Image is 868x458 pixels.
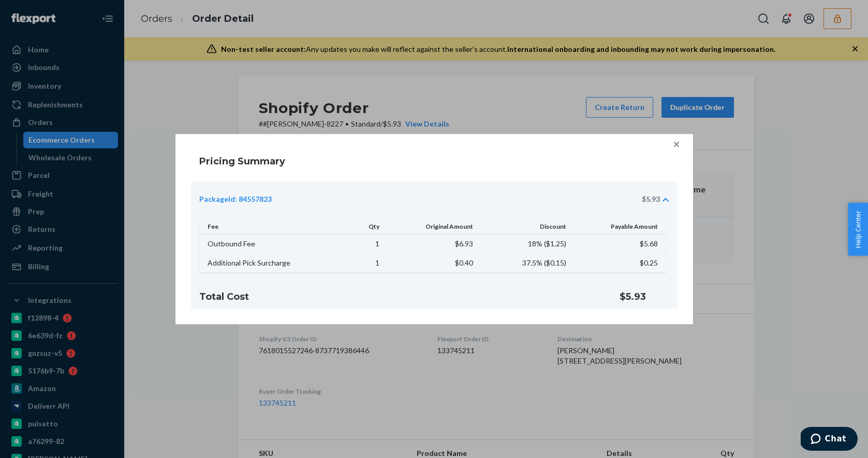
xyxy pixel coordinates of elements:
h4: $5.93 [620,290,669,303]
td: $0.40 [386,254,479,273]
th: Discount [479,219,572,234]
div: $5.93 [642,194,660,204]
td: 1 [339,234,386,254]
td: Outbound Fee [199,234,340,254]
td: $6.93 [386,234,479,254]
th: Payable Amount [572,219,666,234]
span: Chat [24,7,46,17]
td: 37.5% ( $0.15 ) [479,254,572,273]
td: Additional Pick Surcharge [199,254,340,273]
th: Original Amount [386,219,479,234]
td: $0.25 [572,254,666,273]
th: Fee [199,219,340,234]
td: $5.68 [572,234,666,254]
h4: Pricing Summary [199,155,285,168]
div: PackageId: 84557823 [199,194,272,204]
th: Qty [339,219,386,234]
h4: Total Cost [199,290,595,303]
td: 1 [339,254,386,273]
td: 18% ( $1.25 ) [479,234,572,254]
